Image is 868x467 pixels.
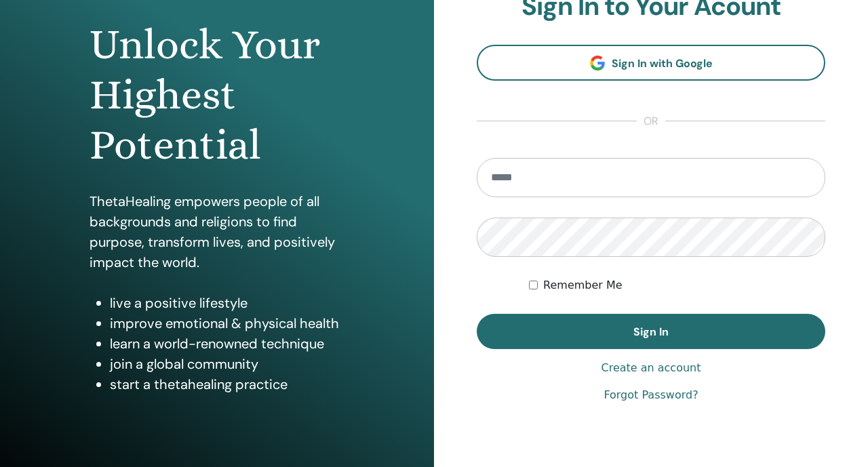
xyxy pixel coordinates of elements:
[110,354,345,374] li: join a global community
[612,56,713,70] span: Sign In with Google
[604,387,698,403] a: Forgot Password?
[477,45,825,81] a: Sign In with Google
[529,277,825,293] div: Keep me authenticated indefinitely or until I manually logout
[110,374,345,394] li: start a thetahealing practice
[601,360,701,376] a: Create an account
[110,313,345,333] li: improve emotional & physical health
[110,333,345,354] li: learn a world-renowned technique
[477,314,825,349] button: Sign In
[637,113,665,129] span: or
[90,191,345,272] p: ThetaHealing empowers people of all backgrounds and religions to find purpose, transform lives, a...
[90,20,345,171] h1: Unlock Your Highest Potential
[633,325,669,339] span: Sign In
[110,293,345,313] li: live a positive lifestyle
[543,277,623,293] label: Remember Me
